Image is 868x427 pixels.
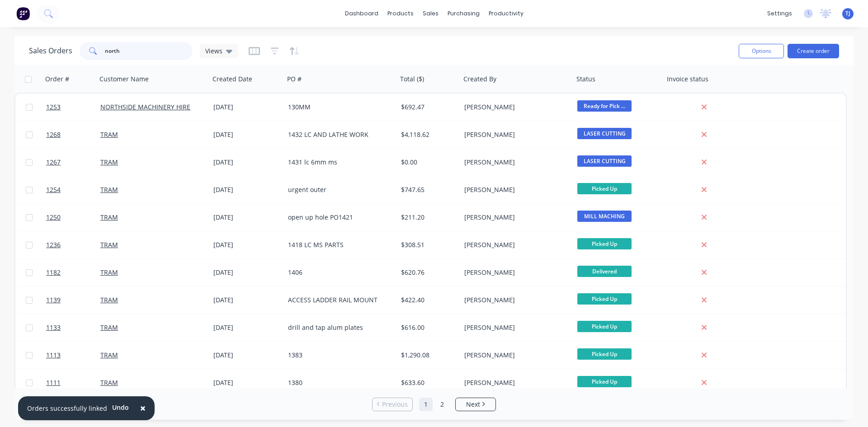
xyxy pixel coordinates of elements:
span: 1268 [46,130,61,139]
span: 1111 [46,378,61,387]
a: 1111 [46,369,100,396]
div: urgent outer [288,185,388,194]
div: settings [763,7,797,20]
div: [PERSON_NAME] [464,158,565,167]
a: 1139 [46,286,100,314]
a: 1267 [46,149,100,176]
div: Orders successfully linked [27,404,107,413]
div: Customer Name [99,75,149,84]
a: TRAM [100,378,118,387]
a: 1182 [46,259,100,286]
span: Picked Up [577,293,632,305]
span: 1254 [46,185,61,194]
div: [DATE] [213,213,281,222]
a: TRAM [100,296,118,304]
div: PO # [287,75,302,84]
div: Created By [463,75,496,84]
div: $211.20 [401,213,454,222]
span: 1182 [46,268,61,277]
div: $1,290.08 [401,351,454,360]
div: $0.00 [401,158,454,167]
a: 1113 [46,342,100,369]
div: 1406 [288,268,388,277]
div: [DATE] [213,103,281,112]
div: 1380 [288,378,388,387]
a: 1250 [46,204,100,231]
div: [DATE] [213,268,281,277]
div: $620.76 [401,268,454,277]
div: [PERSON_NAME] [464,213,565,222]
div: [DATE] [213,185,281,194]
div: 130MM [288,103,388,112]
div: [DATE] [213,323,281,332]
span: 1139 [46,296,61,305]
div: [PERSON_NAME] [464,296,565,305]
a: TRAM [100,240,118,249]
div: [PERSON_NAME] [464,268,565,277]
div: [DATE] [213,158,281,167]
div: [PERSON_NAME] [464,323,565,332]
div: 1418 LC MS PARTS [288,240,388,249]
a: dashboard [340,7,383,20]
a: 1268 [46,121,100,148]
a: TRAM [100,351,118,359]
span: 1267 [46,158,61,167]
a: 1236 [46,231,100,258]
div: $692.47 [401,103,454,112]
div: [PERSON_NAME] [464,130,565,139]
div: open up hole PO1421 [288,213,388,222]
div: drill and tap alum plates [288,323,388,332]
a: Previous page [373,400,412,409]
div: Created Date [212,75,252,84]
span: TJ [845,9,850,18]
div: 1431 lc 6mm ms [288,158,388,167]
span: 1133 [46,323,61,332]
a: Page 1 is your current page [419,398,433,411]
a: 1254 [46,176,100,203]
div: $633.60 [401,378,454,387]
span: Views [205,46,222,56]
div: [DATE] [213,240,281,249]
span: 1250 [46,213,61,222]
a: Next page [456,400,495,409]
span: Next [466,400,480,409]
span: Picked Up [577,321,632,332]
input: Search... [105,42,193,60]
div: [DATE] [213,378,281,387]
div: ACCESS LADDER RAIL MOUNT [288,296,388,305]
a: 1253 [46,94,100,121]
div: Invoice status [667,75,708,84]
span: × [140,402,146,414]
div: $308.51 [401,240,454,249]
div: [PERSON_NAME] [464,378,565,387]
span: Picked Up [577,183,632,194]
div: [DATE] [213,351,281,360]
div: [PERSON_NAME] [464,185,565,194]
div: Total ($) [400,75,424,84]
span: Picked Up [577,238,632,249]
a: TRAM [100,323,118,332]
div: purchasing [443,7,484,20]
a: TRAM [100,158,118,166]
div: Order # [45,75,69,84]
div: [DATE] [213,296,281,305]
span: Delivered [577,266,632,277]
a: Page 2 [435,398,449,411]
span: MILL MACHING [577,211,632,222]
div: 1383 [288,351,388,360]
a: 1133 [46,314,100,341]
div: $422.40 [401,296,454,305]
div: [PERSON_NAME] [464,240,565,249]
div: [PERSON_NAME] [464,103,565,112]
button: Options [739,44,784,58]
h1: Sales Orders [29,47,72,55]
div: $747.65 [401,185,454,194]
div: $616.00 [401,323,454,332]
button: Create order [788,44,839,58]
span: 1253 [46,103,61,112]
span: Picked Up [577,376,632,387]
span: Ready for Pick ... [577,100,632,112]
ul: Pagination [368,398,500,411]
img: Factory [16,7,30,20]
div: $4,118.62 [401,130,454,139]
